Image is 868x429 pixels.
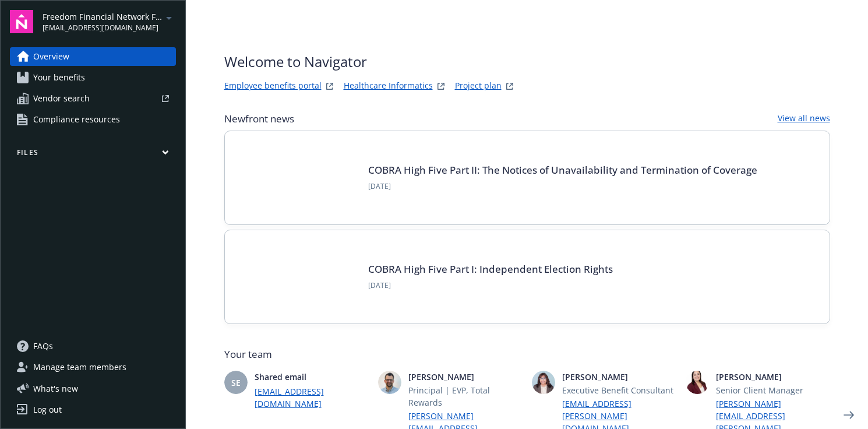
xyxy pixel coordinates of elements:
a: COBRA High Five Part I: Independent Election Rights [368,262,613,276]
span: Manage team members [33,358,126,377]
span: Welcome to Navigator [224,51,517,72]
span: Freedom Financial Network Funding, LLC [43,10,162,23]
a: Manage team members [10,358,176,377]
span: [DATE] [368,280,613,291]
span: What ' s new [33,382,78,395]
button: What's new [10,382,97,395]
span: [DATE] [368,181,757,192]
span: Senior Client Manager [716,384,830,396]
a: View all news [778,112,830,126]
button: Files [10,147,176,162]
a: [EMAIL_ADDRESS][DOMAIN_NAME] [255,385,369,410]
a: springbukWebsite [434,79,448,93]
img: photo [686,371,709,394]
a: FAQs [10,337,176,356]
span: [PERSON_NAME] [562,371,676,383]
span: Shared email [255,371,369,383]
a: projectPlanWebsite [503,79,517,93]
span: [PERSON_NAME] [408,371,523,383]
a: arrowDropDown [162,10,176,24]
a: Next [839,406,858,424]
span: Vendor search [33,89,90,108]
button: Freedom Financial Network Funding, LLC[EMAIL_ADDRESS][DOMAIN_NAME]arrowDropDown [43,10,176,33]
a: striveWebsite [323,79,337,93]
a: Employee benefits portal [224,79,322,93]
img: BLOG-Card Image - Compliance - COBRA High Five Pt 1 07-18-25.jpg [244,249,354,305]
span: Principal | EVP, Total Rewards [408,384,523,409]
div: Log out [33,400,62,419]
a: Project plan [455,79,502,93]
span: Compliance resources [33,110,120,129]
span: Newfront news [224,112,294,126]
a: COBRA High Five Part II: The Notices of Unavailability and Termination of Coverage [368,163,757,177]
img: photo [378,371,401,394]
span: [EMAIL_ADDRESS][DOMAIN_NAME] [43,23,162,33]
span: Your benefits [33,68,85,87]
a: Healthcare Informatics [344,79,433,93]
span: SE [231,377,241,389]
img: navigator-logo.svg [10,10,33,33]
a: Vendor search [10,89,176,108]
a: Your benefits [10,68,176,87]
span: Your team [224,347,830,361]
span: Executive Benefit Consultant [562,384,676,396]
img: photo [532,371,555,394]
a: Overview [10,47,176,66]
span: [PERSON_NAME] [716,371,830,383]
span: FAQs [33,337,53,356]
a: Compliance resources [10,110,176,129]
span: Overview [33,47,69,66]
img: Card Image - EB Compliance Insights.png [244,150,354,206]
